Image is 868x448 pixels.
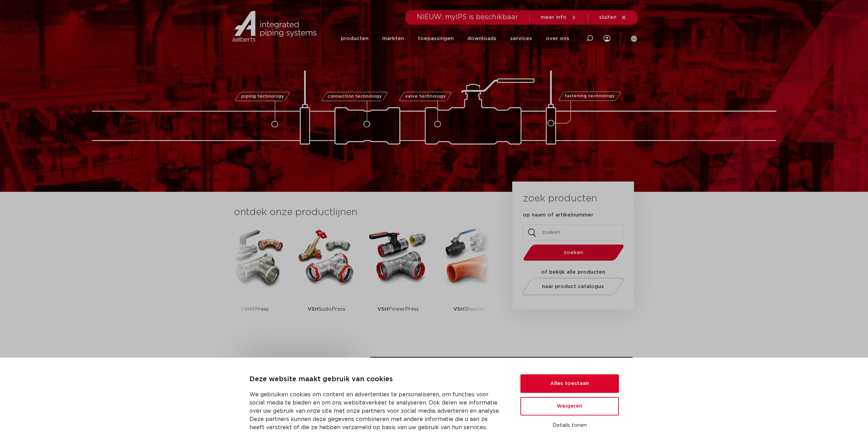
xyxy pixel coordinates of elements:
label: op naam of artikelnummer [523,212,593,219]
a: services [510,25,532,52]
span: connection technology [327,94,381,99]
span: piping technology [241,94,284,99]
span: meer info [541,15,567,20]
p: XPress [240,288,269,331]
a: downloads [467,25,496,52]
a: VSHSudoPress [296,226,357,331]
a: VSHXPress [224,226,285,331]
span: naar product catalogus [542,284,604,289]
p: PowerPress [377,288,419,331]
button: Alles toestaan [520,374,619,393]
span: valve technology [405,94,446,99]
a: VSHShurjoint [439,226,501,331]
p: We gebruiken cookies om content en advertenties te personaliseren, om functies voor social media ... [249,390,504,432]
a: VSHPowerPress [367,226,429,331]
p: SudoPress [308,288,345,331]
strong: VSH [453,307,464,312]
div: my IPS [604,25,610,52]
input: zoeken [523,225,623,240]
a: markten [382,25,404,52]
button: Details tonen [520,420,619,431]
p: Deze website maakt gebruik van cookies [249,374,504,385]
a: over ons [546,25,569,52]
span: sluiten [599,15,617,20]
a: sluiten [599,14,627,21]
p: Shurjoint [453,288,487,331]
strong: VSH [240,307,251,312]
a: producten [341,25,368,52]
span: zoeken [541,250,606,255]
strong: VSH [308,307,319,312]
h3: ontdek onze productlijnen [234,206,489,219]
a: meer info [541,14,577,21]
button: zoeken [520,244,626,261]
span: fastening technology [565,94,615,99]
nav: Menu [341,25,569,52]
a: naar product catalogus [520,278,625,295]
button: Weigeren [520,397,619,415]
span: NIEUW: myIPS is beschikbaar [417,14,518,21]
a: toepassingen [418,25,454,52]
strong: of bekijk alle producten [541,270,605,275]
strong: VSH [377,307,388,312]
h3: zoek producten [523,192,597,206]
